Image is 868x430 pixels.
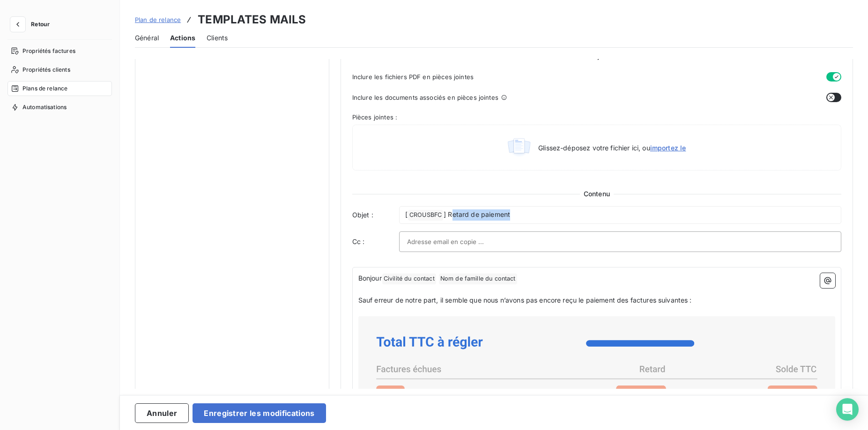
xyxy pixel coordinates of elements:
span: [ [405,210,408,218]
span: CROUSBFC [408,210,443,221]
button: Enregistrer les modifications [193,403,326,423]
span: Clients [207,33,228,43]
span: Glissez-déposez votre fichier ici, ou [538,144,686,152]
span: Pièces jointes : [352,113,841,121]
a: Propriétés clients [7,62,112,77]
span: Sauf erreur de notre part, il semble que nous n’avons pas encore reçu le paiement des factures su... [358,296,692,304]
span: Objet : [352,210,399,220]
span: Propriétés factures [22,47,75,55]
button: Retour [7,17,57,32]
span: Contenu [580,189,614,199]
span: Propriétés clients [22,66,70,74]
label: Cc : [352,237,399,246]
h3: TEMPLATES MAILS [198,11,306,28]
span: Inclure les fichiers PDF en pièces jointes [352,73,474,81]
a: Automatisations [7,100,112,115]
span: Plans de relance [22,84,67,93]
span: ] Retard de paiement [444,210,510,218]
span: Général [135,33,159,43]
span: Inclure les documents associés en pièces jointes [352,94,498,101]
span: Retour [31,22,50,27]
span: importez le [650,144,686,152]
span: Automatisations [22,103,67,111]
div: Open Intercom Messenger [836,398,859,421]
a: Propriétés factures [7,44,112,59]
input: Adresse email en copie ... [407,235,508,249]
span: Bonjour [358,274,382,282]
a: Plans de relance [7,81,112,96]
a: Plan de relance [135,15,181,24]
span: Nom de famille du contact [439,274,517,284]
span: Civilité du contact [382,274,436,284]
button: Annuler [135,403,189,423]
span: Actions [170,33,195,43]
span: Plan de relance [135,16,181,23]
img: illustration [507,136,531,159]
